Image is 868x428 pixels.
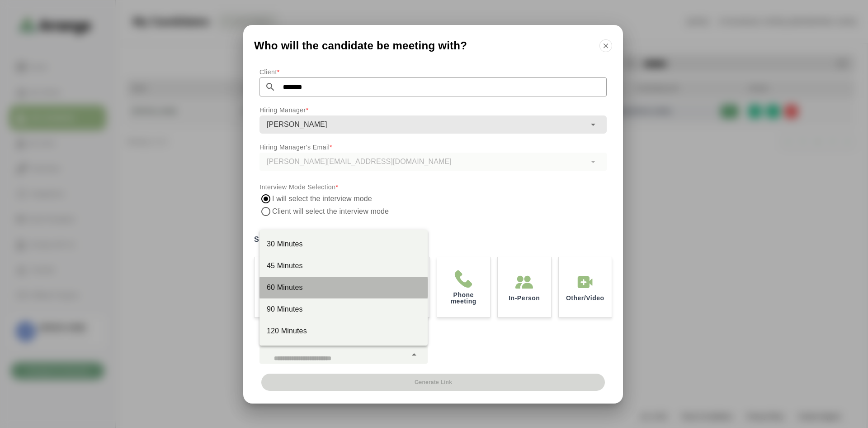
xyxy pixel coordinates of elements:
p: Hiring Manager's Email [259,142,607,153]
img: Phone meeting [454,270,472,288]
label: Select a meeting mode [254,233,612,246]
img: In-Person [576,273,594,291]
div: 60 Minutes [267,282,420,293]
p: Interview Mode Selection [259,182,607,192]
div: 120 Minutes [267,326,420,337]
label: Client will select the interview mode [272,205,391,218]
p: Client [259,67,607,77]
div: 30 Minutes [267,239,420,250]
p: In-Person [509,295,540,301]
label: I will select the interview mode [272,192,373,205]
span: Who will the candidate be meeting with? [254,40,467,51]
p: Other/Video [566,295,604,301]
p: Phone meeting [444,292,483,304]
div: 45 Minutes [267,260,420,271]
p: Hiring Manager [259,105,607,115]
img: In-Person [515,273,533,291]
div: 90 Minutes [267,304,420,315]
